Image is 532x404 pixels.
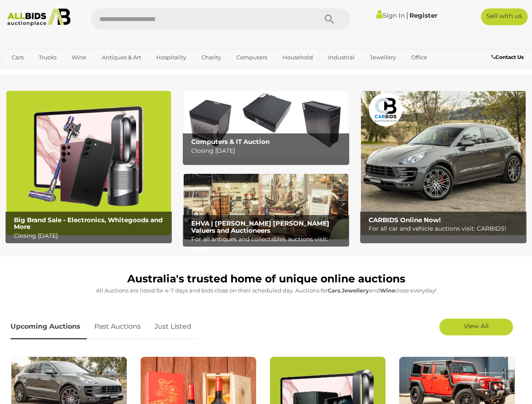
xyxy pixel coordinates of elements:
[406,11,408,20] span: |
[328,287,340,294] strong: Cars
[184,174,348,240] a: EHVA | Evans Hastings Valuers and Auctioneers EHVA | [PERSON_NAME] [PERSON_NAME] Valuers and Auct...
[361,91,526,235] img: CARBIDS Online Now!
[151,50,192,64] a: Hospitality
[231,50,273,64] a: Computers
[376,11,405,19] a: Sign In
[148,314,198,339] a: Just Listed
[184,91,348,157] img: Computers & IT Auction
[439,319,513,335] a: View All
[191,234,345,255] p: For all antiques and collectables auctions visit: EHVA
[6,91,171,235] img: Big Brand Sale - Electronics, Whitegoods and More
[66,50,92,64] a: Wine
[342,287,369,294] strong: Jewellery
[191,219,329,234] b: EHVA | [PERSON_NAME] [PERSON_NAME] Valuers and Auctioneers
[88,314,147,339] a: Past Auctions
[33,50,62,64] a: Trucks
[380,287,395,294] strong: Wine
[39,64,110,78] a: [GEOGRAPHIC_DATA]
[308,8,350,29] button: Search
[464,322,489,330] span: View All
[96,50,147,64] a: Antiques & Art
[364,50,401,64] a: Jewellery
[492,53,526,62] a: Contact Us
[369,223,523,234] p: For all car and vehicle auctions visit: CARBIDS!
[406,50,433,64] a: Office
[492,54,524,60] b: Contact Us
[11,273,521,285] h1: Australia's trusted home of unique online auctions
[196,50,227,64] a: Charity
[191,146,345,156] p: Closing [DATE]
[481,8,528,25] a: Sell with us
[4,8,74,26] img: Allbids.com.au
[369,216,441,224] b: CARBIDS Online Now!
[6,50,29,64] a: Cars
[184,91,348,157] a: Computers & IT Auction Computers & IT Auction Closing [DATE]
[11,286,521,295] p: All Auctions are listed for 4-7 days and bids close on their scheduled day. Auctions for , and cl...
[361,91,526,235] a: CARBIDS Online Now! CARBIDS Online Now! For all car and vehicle auctions visit: CARBIDS!
[409,11,437,19] a: Register
[191,138,270,146] b: Computers & IT Auction
[6,64,35,78] a: Sports
[277,50,318,64] a: Household
[6,91,171,235] a: Big Brand Sale - Electronics, Whitegoods and More Big Brand Sale - Electronics, Whitegoods and Mo...
[14,231,168,241] p: Closing [DATE]
[323,50,360,64] a: Industrial
[184,174,348,240] img: EHVA | Evans Hastings Valuers and Auctioneers
[11,314,87,339] a: Upcoming Auctions
[14,216,163,231] b: Big Brand Sale - Electronics, Whitegoods and More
